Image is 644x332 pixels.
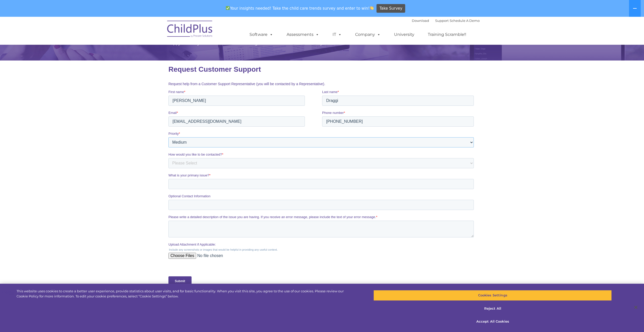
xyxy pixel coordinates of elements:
font: | [412,19,480,23]
a: Training Scramble!! [423,29,471,40]
img: 👏 [370,6,374,10]
a: Company [350,29,386,40]
iframe: Form 0 [168,61,476,291]
a: Software [244,29,278,40]
img: ✅ [226,6,230,10]
a: IT [327,29,347,40]
button: Accept All Cookies [373,316,612,327]
span: Your insights needed! Take the child care trends survey and enter to win! [224,3,376,13]
a: Assessments [281,29,324,40]
button: Reject All [373,303,612,314]
a: Schedule A Demo [450,19,480,23]
a: Take Survey [376,4,405,13]
div: This website uses cookies to create a better user experience, provide statistics about user visit... [17,289,354,299]
button: Cookies Settings [373,290,612,301]
img: ChildPlus by Procare Solutions [165,17,215,42]
a: Support [435,19,449,23]
a: Download [412,19,429,23]
a: University [389,29,419,40]
span: Take Survey [380,4,402,13]
button: Close [630,302,641,313]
